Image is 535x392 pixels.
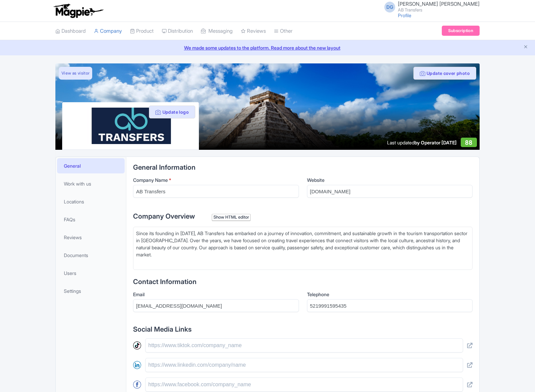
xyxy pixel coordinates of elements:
div: Last updated [387,139,457,146]
a: Reviews [57,230,125,245]
h2: General Information [133,164,473,171]
img: tiktok-round-01-ca200c7ba8d03f2cade56905edf8567d.svg [133,341,141,349]
span: Telephone [307,291,329,297]
a: Product [130,22,154,40]
div: Since its founding in [DATE], AB Transfers has embarked on a journey of innovation, commitment, a... [136,230,469,265]
a: Settings [57,283,125,299]
span: Locations [64,198,84,205]
a: Documents [57,248,125,263]
button: Update cover photo [413,67,476,80]
small: AB Transfers [398,8,480,12]
span: General [64,162,81,169]
a: Other [274,22,292,40]
span: Reviews [64,234,82,241]
span: Users [64,270,76,277]
h2: Social Media Links [133,326,473,333]
span: Settings [64,287,81,295]
a: Users [57,265,125,281]
a: View as visitor [59,67,92,80]
a: Locations [57,194,125,209]
a: Distribution [162,22,193,40]
span: FAQs [64,216,75,223]
a: General [57,158,125,173]
span: by Operator [DATE] [414,140,457,145]
a: Company [94,22,122,40]
a: Dashboard [55,22,86,40]
input: https://www.facebook.com/company_name [145,377,463,392]
span: 88 [465,139,472,146]
div: Show HTML editor [212,214,251,221]
span: Email [133,291,145,297]
a: Profile [398,12,411,18]
a: Reviews [241,22,266,40]
span: Website [307,177,325,183]
img: linkedin-round-01-4bc9326eb20f8e88ec4be7e8773b84b7.svg [133,361,141,369]
a: DG [PERSON_NAME] [PERSON_NAME] AB Transfers [380,1,480,12]
button: Update logo [149,106,195,118]
span: Documents [64,252,88,259]
img: lva3uyrt0c0abk9z641f.jpg [76,108,185,144]
img: logo-ab69f6fb50320c5b225c76a69d11143b.png [52,3,104,18]
input: https://www.tiktok.com/company_name [145,338,463,353]
span: [PERSON_NAME] [PERSON_NAME] [398,1,480,7]
span: Work with us [64,180,91,187]
input: https://www.linkedin.com/company/name [145,358,463,372]
a: Work with us [57,176,125,191]
h2: Contact Information [133,278,473,285]
a: Subscription [442,26,480,36]
span: Company Overview [133,212,195,220]
img: facebook-round-01-50ddc191f871d4ecdbe8252d2011563a.svg [133,381,141,389]
a: Messaging [201,22,233,40]
button: Close announcement [523,44,528,51]
span: DG [384,2,395,12]
a: FAQs [57,212,125,227]
a: We made some updates to the platform. Read more about the new layout [4,44,531,51]
span: Company Name [133,177,168,183]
